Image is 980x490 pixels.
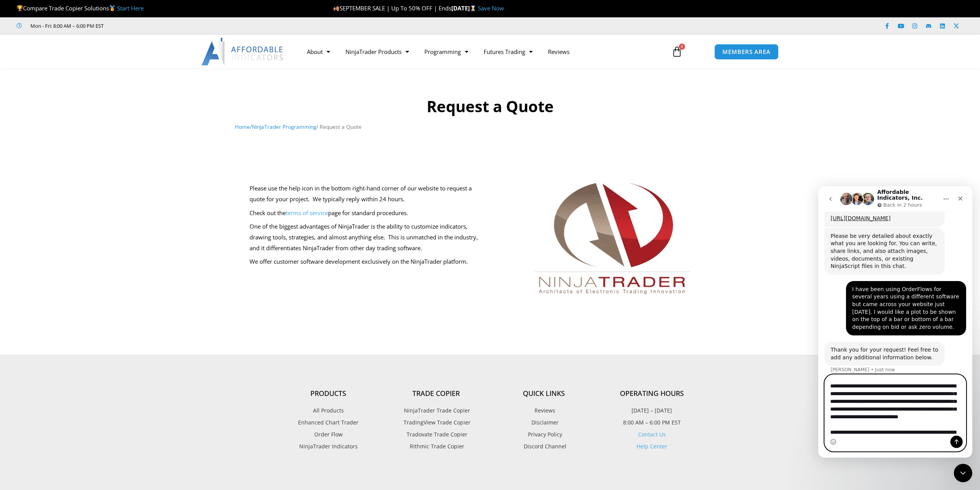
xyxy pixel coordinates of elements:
h4: Products [275,389,382,398]
h4: Trade Copier [382,389,490,398]
img: Ninjatrader2combo large | Affordable Indicators – NinjaTrader [520,175,705,312]
a: MEMBERS AREA [714,44,779,60]
p: 8:00 AM – 6:00 PM EST [598,418,706,428]
a: Reviews [490,406,598,416]
a: Programming [417,43,476,61]
p: [DATE] – [DATE] [598,406,706,416]
a: 0 [660,40,694,63]
a: Disclaimer [490,418,598,428]
p: Check out the page for standard procedures. [250,208,486,219]
a: NinjaTrader Indicators [275,441,382,451]
a: Contact Us [638,431,666,438]
span: NinjaTrader Indicators [299,441,358,451]
a: Tradovate Trade Copier [382,429,490,439]
span: Compare Trade Copier Solutions [17,4,144,12]
a: Home [235,123,250,130]
span: Reviews [533,406,555,416]
span: Mon - Fri: 8:00 AM – 6:00 PM EST [28,21,104,30]
span: Rithmic Trade Copier [408,441,464,451]
nav: Breadcrumb [235,122,745,132]
p: One of the biggest advantages of NinjaTrader is the ability to customize indicators, drawing tool... [250,221,486,254]
a: Privacy Policy [490,429,598,439]
a: terms of service [286,209,328,217]
h4: Quick Links [490,389,598,398]
a: About [299,43,338,61]
p: We offer customer software development exclusively on the NinjaTrader platform. [250,256,486,267]
img: ⌛ [470,5,476,11]
img: 🥇 [109,5,115,11]
a: Enhanced Chart Trader [275,418,382,428]
a: Save Now [478,4,504,12]
span: NinjaTrader Trade Copier [402,406,470,416]
span: SEPTEMBER SALE | Up To 50% OFF | Ends [333,4,451,12]
img: LogoAI | Affordable Indicators – NinjaTrader [201,38,284,66]
span: 0 [679,44,685,50]
span: Disclaimer [529,418,559,428]
span: Tradovate Trade Copier [405,429,467,439]
a: NinjaTrader Trade Copier [382,406,490,416]
span: Privacy Policy [526,429,562,439]
a: Discord Channel [490,441,598,451]
span: Order Flow [314,429,343,439]
a: NinjaTrader Products [338,43,417,61]
a: Help Center [637,443,667,450]
span: MEMBERS AREA [722,49,771,55]
nav: Menu [299,43,663,61]
iframe: Intercom live chat [954,464,972,482]
a: Futures Trading [476,43,540,61]
a: Order Flow [275,429,382,439]
h4: Operating Hours [598,389,706,398]
a: Start Here [117,4,144,12]
span: Enhanced Chart Trader [298,418,358,428]
img: 🍂 [333,5,339,11]
span: Discord Channel [522,441,566,451]
img: 🏆 [17,5,23,11]
a: All Products [275,406,382,416]
strong: [DATE] [451,4,478,12]
a: NinjaTrader Programming [252,123,316,130]
p: Please use the help icon in the bottom right-hand corner of our website to request a quote for yo... [250,183,486,205]
iframe: Intercom live chat [818,186,972,458]
a: TradingView Trade Copier [382,418,490,428]
h1: Request a Quote [235,96,745,117]
iframe: Customer reviews powered by Trustpilot [114,22,230,30]
a: Rithmic Trade Copier [382,441,490,451]
a: Reviews [540,43,577,61]
span: All Products [313,406,344,416]
span: TradingView Trade Copier [402,418,471,428]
